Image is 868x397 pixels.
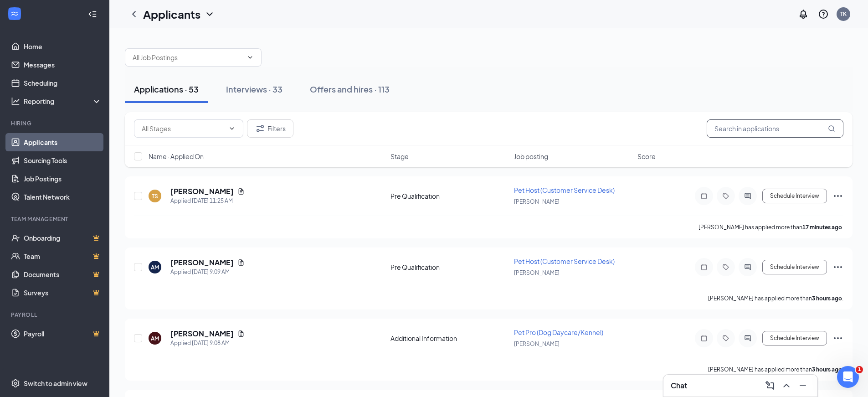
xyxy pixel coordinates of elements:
[671,381,687,391] h3: Chat
[24,151,102,170] a: Sourcing Tools
[832,191,843,201] svg: Ellipses
[24,97,102,106] div: Reporting
[88,10,97,19] svg: Collapse
[11,215,100,223] div: Team Management
[797,380,808,391] svg: Minimize
[143,6,200,22] h1: Applicants
[237,330,245,337] svg: Document
[170,339,245,348] div: Applied [DATE] 9:08 AM
[247,119,293,138] button: Filter Filters
[390,152,409,161] span: Stage
[837,366,859,388] iframe: Intercom live chat
[24,229,102,247] a: OnboardingCrown
[818,9,829,20] svg: QuestionInfo
[514,152,548,161] span: Job posting
[390,334,508,343] div: Additional Information
[170,258,234,268] h5: [PERSON_NAME]
[802,224,842,231] b: 17 minutes ago
[720,263,731,271] svg: Tag
[170,329,234,339] h5: [PERSON_NAME]
[151,263,159,271] div: AM
[11,119,100,127] div: Hiring
[237,188,245,195] svg: Document
[812,295,842,302] b: 3 hours ago
[781,380,792,391] svg: ChevronUp
[514,328,603,336] span: Pet Pro (Dog Daycare/Kennel)
[170,268,245,277] div: Applied [DATE] 9:09 AM
[390,263,508,272] div: Pre Qualification
[856,366,863,373] span: 1
[24,133,102,151] a: Applicants
[765,380,776,391] svg: ComposeMessage
[828,125,835,132] svg: MagnifyingGlass
[840,10,847,18] div: TK
[310,83,390,95] div: Offers and hires · 113
[24,325,102,343] a: PayrollCrown
[24,379,87,388] div: Switch to admin view
[24,247,102,265] a: TeamCrown
[708,294,843,302] p: [PERSON_NAME] has applied more than .
[637,152,656,161] span: Score
[742,263,753,271] svg: ActiveChat
[762,331,827,345] button: Schedule Interview
[11,379,20,388] svg: Settings
[204,9,215,20] svg: ChevronDown
[514,186,615,194] span: Pet Host (Customer Service Desk)
[128,9,139,20] svg: ChevronLeft
[24,170,102,188] a: Job Postings
[796,378,810,393] button: Minimize
[762,260,827,274] button: Schedule Interview
[10,9,19,18] svg: WorkstreamLogo
[255,123,266,134] svg: Filter
[514,257,615,265] span: Pet Host (Customer Service Desk)
[708,366,843,373] p: [PERSON_NAME] has applied more than .
[228,125,236,132] svg: ChevronDown
[11,311,100,319] div: Payroll
[762,189,827,203] button: Schedule Interview
[237,259,245,266] svg: Document
[142,124,225,134] input: All Stages
[390,191,508,201] div: Pre Qualification
[24,56,102,74] a: Messages
[247,54,254,61] svg: ChevronDown
[699,223,843,231] p: [PERSON_NAME] has applied more than .
[798,9,809,20] svg: Notifications
[720,192,731,200] svg: Tag
[226,83,282,95] div: Interviews · 33
[812,366,842,373] b: 3 hours ago
[133,52,243,62] input: All Job Postings
[742,192,753,200] svg: ActiveChat
[699,335,709,342] svg: Note
[832,333,843,344] svg: Ellipses
[699,192,709,200] svg: Note
[24,74,102,92] a: Scheduling
[707,119,843,138] input: Search in applications
[170,196,245,206] div: Applied [DATE] 11:25 AM
[170,186,234,196] h5: [PERSON_NAME]
[514,198,560,205] span: [PERSON_NAME]
[779,378,794,393] button: ChevronUp
[149,152,204,161] span: Name · Applied On
[11,97,20,106] svg: Analysis
[134,83,199,95] div: Applications · 53
[742,335,753,342] svg: ActiveChat
[514,340,560,347] span: [PERSON_NAME]
[720,335,731,342] svg: Tag
[24,265,102,284] a: DocumentsCrown
[514,269,560,276] span: [PERSON_NAME]
[699,263,709,271] svg: Note
[24,284,102,302] a: SurveysCrown
[151,335,159,342] div: AM
[152,192,158,200] div: TS
[832,262,843,273] svg: Ellipses
[24,37,102,56] a: Home
[24,188,102,206] a: Talent Network
[763,378,777,393] button: ComposeMessage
